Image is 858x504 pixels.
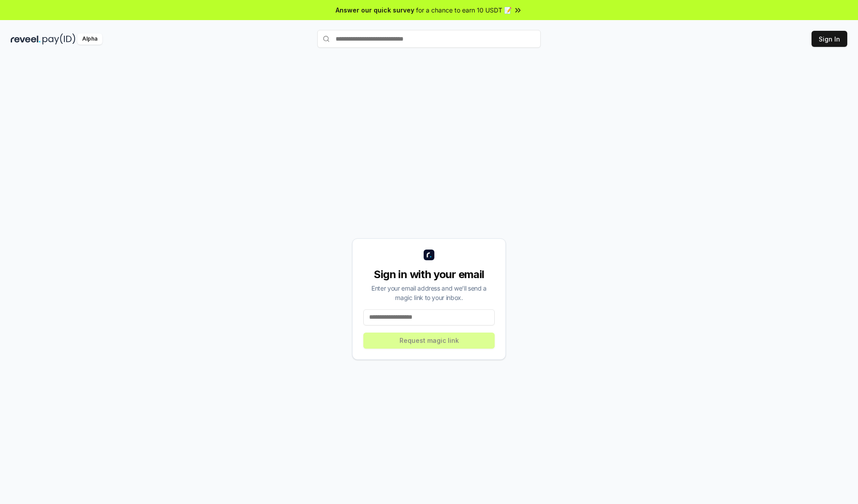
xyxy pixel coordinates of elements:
img: reveel_dark [11,33,41,45]
div: Sign in with your email [363,267,495,282]
span: for a chance to earn 10 USDT 📝 [416,5,512,15]
img: logo_small [424,250,434,260]
span: Answer our quick survey [336,5,414,15]
div: Enter your email address and we’ll send a magic link to your inbox. [363,283,495,302]
button: Sign In [812,31,847,47]
div: Alpha [77,33,102,45]
img: pay_id [42,33,76,45]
